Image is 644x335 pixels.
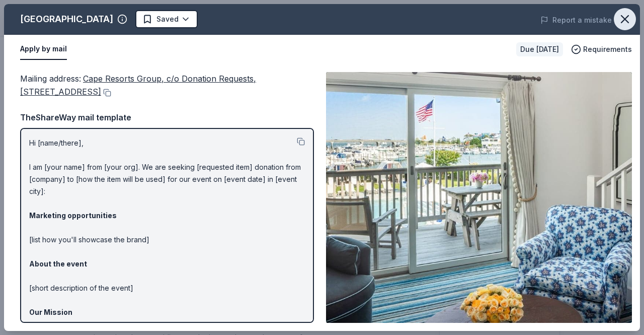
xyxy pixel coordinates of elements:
[326,72,632,323] img: Image for Cape Resorts
[20,39,67,60] button: Apply by mail
[540,14,612,26] button: Report a mistake
[583,43,632,55] span: Requirements
[20,111,314,124] div: TheShareWay mail template
[29,211,117,220] strong: Marketing opportunities
[516,42,563,56] div: Due [DATE]
[20,11,113,27] div: [GEOGRAPHIC_DATA]
[135,10,198,28] button: Saved
[29,308,72,316] strong: Our Mission
[29,259,87,268] strong: About the event
[156,13,179,25] span: Saved
[20,74,256,97] span: Cape Resorts Group, c/o Donation Requests, [STREET_ADDRESS]
[20,72,314,99] div: Mailing address :
[571,43,632,55] button: Requirements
